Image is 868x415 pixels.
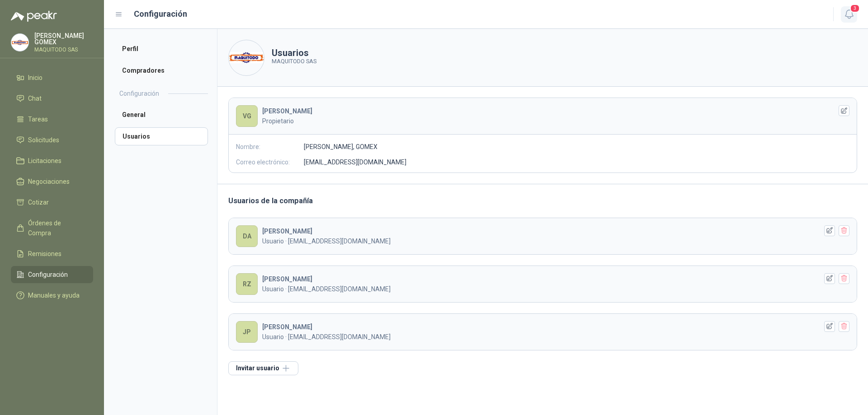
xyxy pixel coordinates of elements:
span: Chat [28,93,42,103]
div: DA [236,225,258,247]
span: Remisiones [28,249,61,259]
a: Configuración [11,266,93,283]
p: Nombre: [236,142,304,152]
a: Chat [11,90,93,107]
h1: Usuarios [272,49,316,57]
a: Perfil [115,40,208,58]
p: Usuario · [EMAIL_ADDRESS][DOMAIN_NAME] [262,236,818,246]
p: [PERSON_NAME], GOMEX [304,142,377,152]
p: Propietario [262,116,818,126]
a: Usuarios [115,127,208,145]
b: [PERSON_NAME] [262,323,312,331]
a: Cotizar [11,194,93,211]
a: Compradores [115,61,208,79]
a: Negociaciones [11,173,93,190]
button: 3 [841,6,857,23]
div: RZ [236,273,258,295]
span: Cotizar [28,197,49,207]
a: Tareas [11,111,93,128]
span: Inicio [28,73,42,83]
p: MAQUITODO SAS [34,47,93,52]
span: Negociaciones [28,177,70,187]
span: Órdenes de Compra [28,218,85,238]
h2: Configuración [119,89,159,98]
p: Usuario · [EMAIL_ADDRESS][DOMAIN_NAME] [262,332,818,342]
a: Solicitudes [11,131,93,149]
span: Solicitudes [28,135,59,145]
b: [PERSON_NAME] [262,275,312,283]
a: Órdenes de Compra [11,214,93,242]
div: JP [236,321,258,343]
img: Company Logo [11,34,28,51]
a: Remisiones [11,245,93,262]
a: Manuales y ayuda [11,287,93,304]
a: General [115,106,208,124]
span: 3 [850,4,860,13]
h1: Configuración [134,8,187,20]
a: Licitaciones [11,152,93,169]
a: Inicio [11,69,93,86]
b: [PERSON_NAME] [262,107,312,115]
span: Configuración [28,270,68,280]
span: Tareas [28,114,48,124]
div: VG [236,105,258,127]
b: [PERSON_NAME] [262,228,312,235]
p: [EMAIL_ADDRESS][DOMAIN_NAME] [304,157,406,167]
img: Logo peakr [11,11,57,22]
img: Company Logo [229,40,264,75]
h3: Usuarios de la compañía [228,195,857,207]
p: [PERSON_NAME] GOMEX [34,33,93,45]
span: Manuales y ayuda [28,290,80,300]
p: Correo electrónico: [236,157,304,167]
p: Usuario · [EMAIL_ADDRESS][DOMAIN_NAME] [262,284,818,294]
span: Licitaciones [28,156,61,166]
button: Invitar usuario [228,361,298,375]
p: MAQUITODO SAS [272,57,316,66]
